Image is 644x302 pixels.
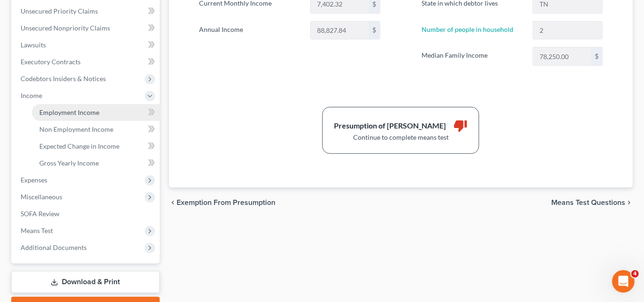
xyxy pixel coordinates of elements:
span: Miscellaneous [21,193,62,201]
span: Additional Documents [21,243,87,251]
span: Income [21,91,42,99]
a: Download & Print [11,271,160,293]
input: -- [533,22,602,39]
i: thumb_down [453,119,467,133]
a: Number of people in household [422,25,513,33]
a: Employment Income [32,104,160,121]
label: Annual Income [194,21,305,40]
i: chevron_left [169,199,177,206]
a: Unsecured Priority Claims [13,3,160,20]
span: Expected Change in Income [39,142,119,150]
a: Non Employment Income [32,121,160,138]
input: 0.00 [311,22,369,39]
div: $ [591,47,602,65]
span: Non Employment Income [39,125,113,133]
span: Means Test [21,226,53,234]
span: Gross Yearly Income [39,159,99,167]
span: Employment Income [39,108,99,116]
a: Executory Contracts [13,53,160,70]
a: SOFA Review [13,205,160,222]
a: Expected Change in Income [32,138,160,155]
button: chevron_left Exemption from Presumption [169,199,275,206]
span: SOFA Review [21,210,59,218]
span: Executory Contracts [21,58,81,66]
span: 4 [631,270,639,278]
span: Expenses [21,176,47,184]
a: Gross Yearly Income [32,155,160,172]
span: Unsecured Priority Claims [21,7,98,15]
span: Codebtors Insiders & Notices [21,75,106,83]
div: $ [369,22,380,39]
i: chevron_right [625,199,633,206]
a: Unsecured Nonpriority Claims [13,20,160,37]
a: Lawsuits [13,37,160,53]
span: Unsecured Nonpriority Claims [21,24,110,32]
div: Presumption of [PERSON_NAME] [334,121,446,131]
div: Continue to complete means test [334,133,467,142]
button: Means Test Questions chevron_right [551,199,633,206]
span: Lawsuits [21,41,46,49]
label: Median Family Income [417,47,528,66]
span: Exemption from Presumption [177,199,275,206]
input: 0.00 [533,47,591,65]
span: Means Test Questions [551,199,625,206]
iframe: Intercom live chat [612,270,635,293]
